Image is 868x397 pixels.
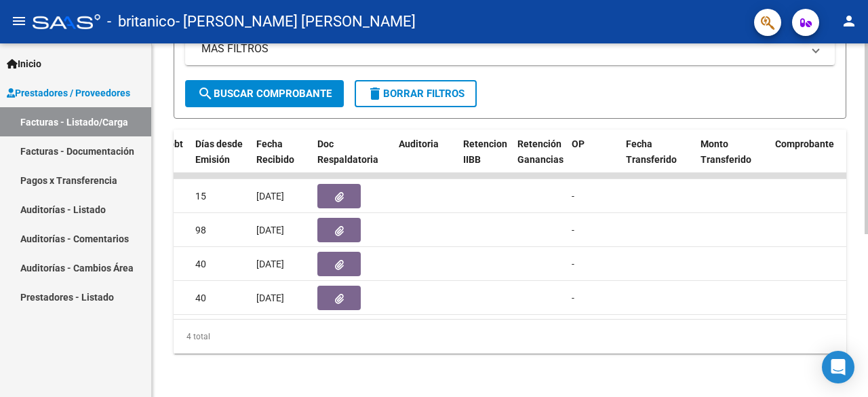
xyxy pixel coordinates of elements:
[107,7,176,37] span: - britanico
[7,56,41,71] span: Inicio
[695,130,770,189] datatable-header-cell: Monto Transferido
[201,41,802,56] mat-panel-title: MAS FILTROS
[701,138,751,165] span: Monto Transferido
[197,86,214,102] mat-icon: search
[572,138,585,149] span: OP
[256,259,284,269] span: [DATE]
[256,191,284,202] span: [DATE]
[822,351,854,383] div: Open Intercom Messenger
[195,191,206,202] span: 15
[185,80,344,107] button: Buscar Comprobante
[312,130,393,189] datatable-header-cell: Doc Respaldatoria
[11,13,27,29] mat-icon: menu
[775,138,834,149] span: Comprobante
[367,88,465,100] span: Borrar Filtros
[195,225,206,235] span: 98
[393,130,458,189] datatable-header-cell: Auditoria
[566,130,620,189] datatable-header-cell: OP
[134,138,183,149] span: Fecha Cpbt
[185,33,835,65] mat-expansion-panel-header: MAS FILTROS
[572,225,574,235] span: -
[176,7,416,37] span: - [PERSON_NAME] [PERSON_NAME]
[458,130,512,189] datatable-header-cell: Retencion IIBB
[190,130,251,189] datatable-header-cell: Días desde Emisión
[572,292,574,303] span: -
[620,130,695,189] datatable-header-cell: Fecha Transferido
[572,259,574,269] span: -
[399,138,439,149] span: Auditoria
[174,320,846,354] div: 4 total
[256,292,284,303] span: [DATE]
[251,130,312,189] datatable-header-cell: Fecha Recibido
[367,86,383,102] mat-icon: delete
[195,292,206,303] span: 40
[197,88,332,100] span: Buscar Comprobante
[841,13,857,29] mat-icon: person
[517,138,564,165] span: Retención Ganancias
[7,86,130,100] span: Prestadores / Proveedores
[195,138,243,165] span: Días desde Emisión
[355,80,477,107] button: Borrar Filtros
[572,191,574,202] span: -
[626,138,677,165] span: Fecha Transferido
[463,138,507,165] span: Retencion IIBB
[317,138,378,165] span: Doc Respaldatoria
[512,130,566,189] datatable-header-cell: Retención Ganancias
[195,259,206,269] span: 40
[256,138,294,165] span: Fecha Recibido
[256,225,284,235] span: [DATE]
